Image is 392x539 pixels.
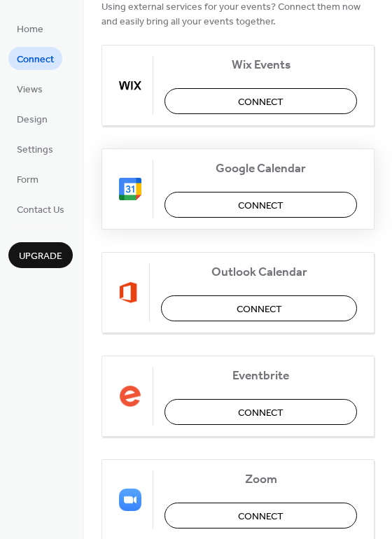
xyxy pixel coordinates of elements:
[119,74,141,97] img: wix
[8,197,73,220] a: Contact Us
[164,161,357,176] span: Google Calendar
[238,94,283,109] span: Connect
[238,405,283,420] span: Connect
[119,178,141,200] img: google
[17,173,38,188] span: Form
[17,83,43,97] span: Views
[164,472,357,486] span: Zoom
[17,203,64,218] span: Contact Us
[19,249,62,264] span: Upgrade
[8,242,73,268] button: Upgrade
[8,107,56,130] a: Design
[238,509,283,524] span: Connect
[164,399,357,425] button: Connect
[8,167,47,190] a: Form
[17,22,43,37] span: Home
[119,281,138,304] img: outlook
[8,47,62,70] a: Connect
[164,503,357,528] button: Connect
[17,143,53,157] span: Settings
[8,77,51,100] a: Views
[164,88,357,114] button: Connect
[8,137,62,160] a: Settings
[238,198,283,213] span: Connect
[164,192,357,218] button: Connect
[164,368,357,383] span: Eventbrite
[161,265,357,279] span: Outlook Calendar
[164,57,357,72] span: Wix Events
[17,113,48,127] span: Design
[119,489,141,511] img: zoom
[237,302,282,316] span: Connect
[119,385,141,407] img: eventbrite
[17,52,54,67] span: Connect
[8,17,52,40] a: Home
[161,295,357,321] button: Connect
